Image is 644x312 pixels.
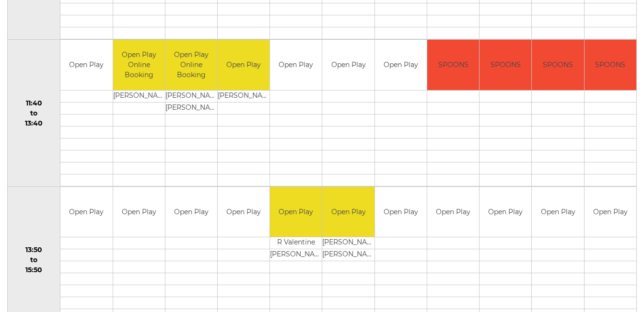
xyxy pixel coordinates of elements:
[113,40,165,90] td: Open Play Online Booking
[585,187,636,237] td: Open Play
[427,40,479,90] td: SPOONS
[532,40,584,90] td: SPOONS
[165,90,217,102] td: [PERSON_NAME]
[113,90,165,102] td: [PERSON_NAME]
[60,187,112,237] td: Open Play
[218,90,269,102] td: [PERSON_NAME]
[165,102,217,114] td: [PERSON_NAME]
[113,187,165,237] td: Open Play
[218,40,269,90] td: Open Play
[270,249,322,261] td: [PERSON_NAME]
[375,187,427,237] td: Open Play
[532,187,584,237] td: Open Play
[322,237,374,249] td: [PERSON_NAME]
[585,40,636,90] td: SPOONS
[480,187,531,237] td: Open Play
[375,40,427,90] td: Open Play
[270,237,322,249] td: R Valentine
[60,40,112,90] td: Open Play
[322,249,374,261] td: [PERSON_NAME]
[165,187,217,237] td: Open Play
[165,40,217,90] td: Open Play Online Booking
[427,187,479,237] td: Open Play
[218,187,269,237] td: Open Play
[270,187,322,237] td: Open Play
[322,187,374,237] td: Open Play
[480,40,531,90] td: SPOONS
[322,40,374,90] td: Open Play
[270,40,322,90] td: Open Play
[8,40,60,187] td: 11:40 to 13:40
